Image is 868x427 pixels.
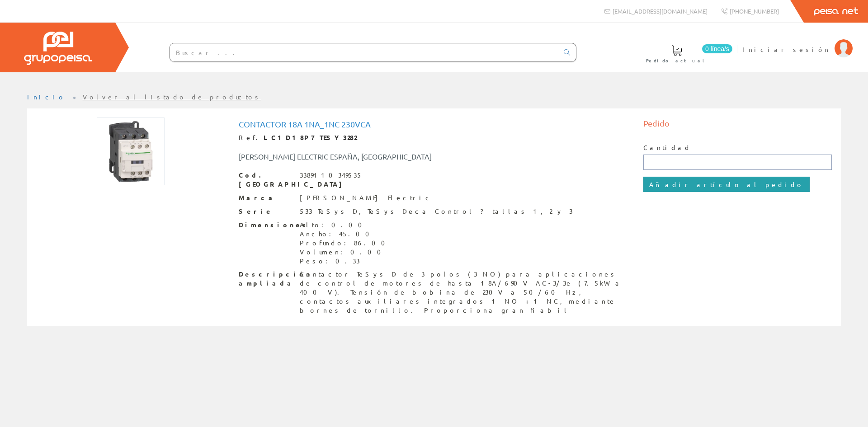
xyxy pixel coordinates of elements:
a: Volver al listado de productos [83,93,261,101]
span: Cod. [GEOGRAPHIC_DATA] [239,171,293,189]
div: Ref. [239,133,630,142]
div: Peso: 0.33 [300,257,391,266]
div: 3389110349535 [300,171,363,180]
div: Volumen: 0.00 [300,248,391,257]
div: [PERSON_NAME] ELECTRIC ESPAÑA, [GEOGRAPHIC_DATA] [232,151,468,162]
div: 533 TeSys D, TeSys Deca Control ? tallas 1, 2 y 3 [300,207,573,216]
div: Contactor TeSys D de 3 polos (3 NO) para aplicaciones de control de motores de hasta 18A/690V AC-... [300,270,630,315]
img: Foto artículo Contactor 18a 1na_1nc 230vca (150x150) [97,117,165,185]
span: Descripción ampliada [239,270,293,288]
a: Inicio [27,93,66,101]
span: Iniciar sesión [742,45,830,54]
div: Profundo: 86.00 [300,239,391,248]
span: [PHONE_NUMBER] [730,7,779,15]
div: [PERSON_NAME] Electric [300,193,433,202]
span: Serie [239,207,293,216]
span: Dimensiones [239,221,293,230]
h1: Contactor 18a 1na_1nc 230vca [239,120,630,129]
div: Ancho: 45.00 [300,230,391,239]
strong: LC1D18P7 TESY3282 [264,133,357,141]
img: Grupo Peisa [24,32,92,65]
span: 0 línea/s [702,44,732,53]
div: Alto: 0.00 [300,221,391,230]
span: Pedido actual [646,56,708,65]
div: Pedido [643,117,832,134]
a: Iniciar sesión [742,38,853,46]
input: Añadir artículo al pedido [643,177,810,192]
span: Marca [239,193,293,202]
input: Buscar ... [170,43,558,61]
label: Cantidad [643,143,691,152]
span: [EMAIL_ADDRESS][DOMAIN_NAME] [613,7,708,15]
